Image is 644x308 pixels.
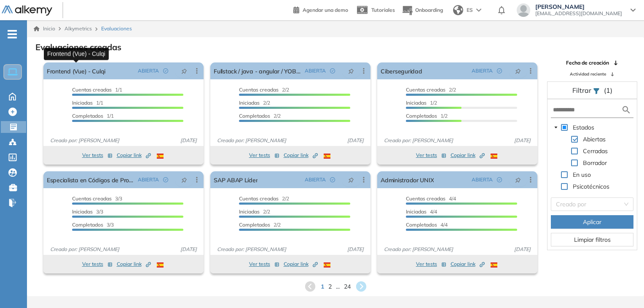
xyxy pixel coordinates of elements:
span: Alkymetrics [64,25,92,32]
span: 1/2 [406,113,448,119]
button: Copiar link [284,150,318,160]
div: Frontend (Vue) - Culqi [44,48,109,60]
h3: Evaluaciones creadas [35,42,121,52]
span: Cuentas creadas [239,86,279,93]
span: ABIERTA [138,67,159,75]
span: 3/3 [72,208,103,215]
span: 1/1 [72,100,103,106]
span: Borrador [581,158,609,168]
span: Tutoriales [371,7,395,13]
button: Ver tests [249,150,279,160]
span: 4/4 [406,208,437,215]
span: check-circle [497,177,502,182]
span: Actividad reciente [570,71,606,77]
span: Aplicar [583,217,601,227]
button: pushpin [342,64,360,78]
span: caret-down [554,125,558,130]
span: Completados [406,222,437,228]
span: Limpiar filtros [574,235,611,244]
img: Logo [2,5,52,16]
span: ... [336,282,340,291]
button: Aplicar [551,215,633,229]
span: Psicotécnicos [573,183,609,190]
span: Creado por: [PERSON_NAME] [47,137,123,144]
img: world [453,5,463,15]
span: 3/3 [72,222,114,228]
span: [DATE] [177,246,200,253]
span: Filtrar [572,86,593,95]
span: Estados [571,122,596,132]
span: 2/2 [406,86,456,93]
span: 2/2 [239,222,281,228]
a: Inicio [34,25,55,32]
span: check-circle [330,177,335,182]
button: Onboarding [402,1,443,19]
span: 1/1 [72,113,114,119]
span: Completados [239,222,270,228]
span: Evaluaciones [101,25,132,32]
button: Ver tests [82,150,113,160]
span: 2/2 [239,195,289,202]
span: Cerradas [581,146,609,156]
button: Ver tests [416,150,446,160]
span: (1) [604,85,612,95]
span: 4/4 [406,222,448,228]
img: arrow [476,8,481,12]
span: Creado por: [PERSON_NAME] [381,137,456,144]
button: pushpin [509,173,527,186]
span: [DATE] [344,137,367,144]
button: Ver tests [249,259,279,269]
span: Completados [72,222,103,228]
button: Ver tests [82,259,113,269]
button: Ver tests [416,259,446,269]
img: ESP [491,262,497,267]
img: ESP [324,262,330,267]
span: pushpin [515,176,521,183]
span: Borrador [583,159,607,167]
span: Cuentas creadas [72,86,112,93]
span: [DATE] [511,246,534,253]
span: 24 [344,282,351,291]
span: 2 [328,282,332,291]
span: pushpin [515,68,521,74]
a: Agendar una demo [293,4,348,14]
span: Cuentas creadas [239,195,279,202]
span: Creado por: [PERSON_NAME] [214,246,290,253]
button: Limpiar filtros [551,233,633,246]
span: 3/3 [72,195,122,202]
img: ESP [324,154,330,159]
span: 2/2 [239,208,270,215]
span: Copiar link [451,260,485,268]
span: pushpin [348,176,354,183]
span: Iniciadas [239,208,260,215]
span: check-circle [497,68,502,73]
button: pushpin [509,64,527,78]
span: [EMAIL_ADDRESS][DOMAIN_NAME] [535,10,622,17]
span: En uso [571,170,593,180]
a: Ciberseguridad [381,62,422,79]
span: check-circle [163,177,168,182]
button: Copiar link [451,259,485,269]
span: Completados [239,113,270,119]
span: Abiertas [583,135,606,143]
a: SAP ABAP Líder [214,171,258,188]
span: Fecha de creación [566,59,609,67]
a: Fullstack / java - angular / YOBEL [214,62,301,79]
span: Creado por: [PERSON_NAME] [381,246,456,253]
button: Copiar link [451,150,485,160]
span: 1/1 [72,86,122,93]
span: Iniciadas [72,208,93,215]
span: 4/4 [406,195,456,202]
span: ABIERTA [472,176,493,184]
span: 1/2 [406,100,437,106]
button: Copiar link [117,259,151,269]
img: ESP [157,262,164,267]
span: Cuentas creadas [406,86,445,93]
span: Completados [406,113,437,119]
span: 2/2 [239,113,281,119]
span: Cuentas creadas [72,195,112,202]
span: Psicotécnicos [571,181,611,192]
img: ESP [157,154,164,159]
span: [DATE] [177,137,200,144]
span: Abiertas [581,134,607,144]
